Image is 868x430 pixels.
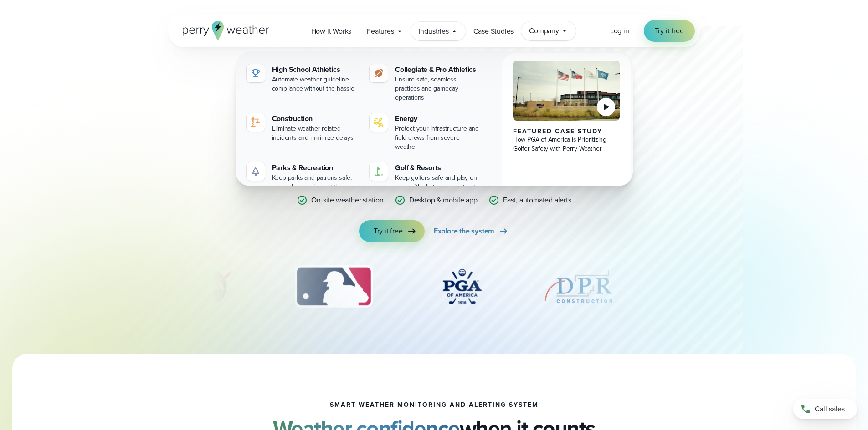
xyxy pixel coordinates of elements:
div: High School Athletics [272,64,359,75]
img: proathletics-icon@2x-1.svg [373,68,384,79]
img: parks-icon-grey.svg [250,166,261,177]
span: How it Works [311,26,352,37]
a: Case Studies [466,22,522,40]
div: Featured Case Study [513,128,620,135]
div: slideshow [214,264,655,314]
p: On-site weather station [311,195,383,206]
div: Automate weather guideline compliance without the hassle [272,75,359,93]
img: MLB.svg [286,264,382,309]
span: Try it free [655,25,684,36]
a: Try it free [359,220,425,242]
div: Golf & Resorts [395,162,482,173]
div: Parks & Recreation [272,162,359,173]
span: Case Studies [473,26,514,37]
img: highschool-icon.svg [250,68,261,79]
span: Call sales [815,404,845,415]
a: Energy Protect your infrastructure and field crews from severe weather [366,110,486,155]
div: Energy [395,113,482,124]
div: Keep parks and patrons safe, even when you're not there [272,173,359,192]
a: Construction Eliminate weather related incidents and minimize delays [243,110,363,146]
a: High School Athletics Automate weather guideline compliance without the hassle [243,61,363,97]
img: noun-crane-7630938-1@2x.svg [250,117,261,128]
img: PGA.svg [426,264,498,309]
img: energy-icon@2x-1.svg [373,117,384,128]
p: Desktop & mobile app [409,195,478,206]
div: 2 of 12 [178,264,242,309]
a: Call sales [793,399,857,419]
img: PGA of America, Frisco Campus [513,61,620,121]
a: Try it free [644,20,695,42]
a: Log in [610,25,629,36]
span: Industries [419,26,449,37]
span: Features [367,26,394,37]
div: Ensure safe, seamless practices and gameday operations [395,75,482,102]
div: Eliminate weather related incidents and minimize delays [272,124,359,142]
div: Protect your infrastructure and field crews from severe weather [395,124,482,152]
div: Keep golfers safe and play on pace with alerts you can trust [395,173,482,192]
span: Explore the system [434,226,494,237]
a: Explore the system [434,220,509,242]
div: 4 of 12 [426,264,498,309]
div: Collegiate & Pro Athletics [395,64,482,75]
p: Fast, automated alerts [503,195,571,206]
div: 3 of 12 [286,264,382,309]
img: golf-iconV2.svg [373,166,384,177]
a: Golf & Resorts Keep golfers safe and play on pace with alerts you can trust [366,159,486,195]
a: PGA of America, Frisco Campus Featured Case Study How PGA of America is Prioritizing Golfer Safet... [502,53,631,202]
a: Parks & Recreation Keep parks and patrons safe, even when you're not there [243,159,363,195]
a: How it Works [303,22,360,40]
span: Try it free [374,226,403,237]
div: Construction [272,113,359,124]
a: Collegiate & Pro Athletics Ensure safe, seamless practices and gameday operations [366,61,486,106]
img: NASA.svg [178,264,242,309]
div: How PGA of America is Prioritizing Golfer Safety with Perry Weather [513,135,620,153]
img: DPR-Construction.svg [542,264,615,309]
div: 5 of 12 [542,264,615,309]
span: Log in [610,25,629,36]
span: Company [529,25,559,36]
h1: smart weather monitoring and alerting system [330,401,539,409]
